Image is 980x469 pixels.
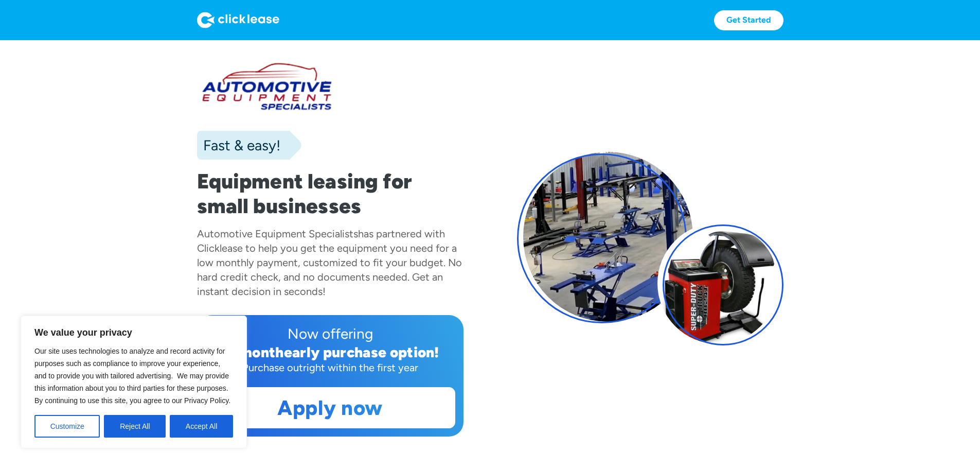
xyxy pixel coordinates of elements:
[170,415,233,438] button: Accept All
[34,415,100,438] button: Customize
[197,12,279,28] img: Logo
[206,388,455,428] a: Apply now
[197,228,358,240] div: Automotive Equipment Specialists
[221,343,284,361] div: 12 month
[284,343,439,361] div: early purchase option!
[34,326,233,339] p: We value your privacy
[197,169,464,218] h1: Equipment leasing for small businesses
[104,415,166,438] button: Reject All
[197,228,462,298] div: has partnered with Clicklease to help you get the equipment you need for a low monthly payment, c...
[34,347,230,405] span: Our site uses technologies to analyze and record activity for purposes such as compliance to impr...
[714,10,783,30] a: Get Started
[197,135,280,155] div: Fast & easy!
[205,323,455,344] div: Now offering
[205,360,455,375] div: Purchase outright within the first year
[21,316,247,448] div: We value your privacy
